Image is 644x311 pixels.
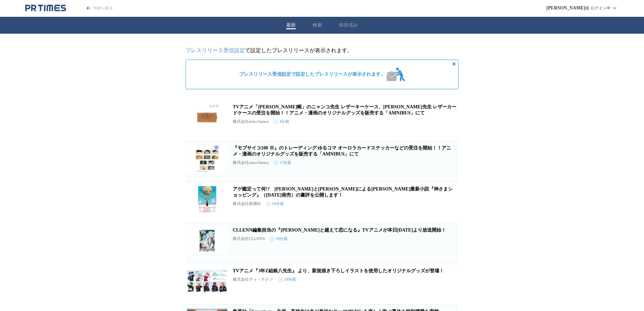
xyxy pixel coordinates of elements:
[233,160,268,166] p: 株式会社arma bianca
[313,22,322,28] button: 検索
[233,145,451,157] a: 『モブサイコ100 Ⅲ』のトレーディング ゆるコマ オーロラカードステッカーなどの受注を開始！！アニメ・漫画のオリジナルグッズを販売する「AMNIBUS」にて
[233,201,261,207] p: 株式会社新潮社
[450,60,458,68] button: 非表示にする
[187,268,227,295] img: TVアニメ『3年Z組銀八先生』 より、新規描き下ろしイラストを使用したオリジナルグッズが登場！
[266,201,284,207] time: 19分前
[187,104,227,131] img: TVアニメ「夏目友人帳」のニャンコ先生 レザーキーケース、ニャンコ先生 レザーカードケースの受注を開始！！アニメ・漫画のオリジナルグッズを販売する「AMNIBUS」にて
[187,145,227,172] img: 『モブサイコ100 Ⅲ』のトレーディング ゆるコマ オーロラカードステッカーなどの受注を開始！！アニメ・漫画のオリジナルグッズを販売する「AMNIBUS」にて
[233,277,273,282] p: 株式会社ディ・テクノ
[233,268,444,273] a: TVアニメ『3年Z組銀八先生』 より、新規描き下ろしイラストを使用したオリジナルグッズが登場！
[76,5,113,11] a: PR TIMESのトップページはこちら
[274,119,289,125] time: 4分前
[239,71,385,77] span: で設定したプレスリリースが表示されます。
[186,47,458,54] p: で設定したプレスリリースが表示されます。
[233,186,453,198] a: アゲ鑑定って何!? [PERSON_NAME]と[PERSON_NAME]による[PERSON_NAME]最新小説『神さまショッピング』（[DATE]発売）の書評を公開します！
[233,228,446,233] a: CLLENN編集担当の『[PERSON_NAME]と越えて恋になる』TVアニメが本日[DATE]より放送開始！
[186,47,245,53] a: プレスリリース受信設定
[279,277,296,282] time: 19分前
[25,4,66,12] a: PR TIMESのトップページはこちら
[239,72,291,77] a: プレスリリース受信設定
[286,22,296,28] button: 最新
[233,104,456,115] a: TVアニメ「[PERSON_NAME]帳」のニャンコ先生 レザーキーケース、[PERSON_NAME]先生 レザーカードケースの受注を開始！！アニメ・漫画のオリジナルグッズを販売する「AMNIB...
[187,227,227,254] img: CLLENN編集担当の『キミと越えて恋になる』TVアニメが本日10月14日（火）より放送開始！
[187,186,227,213] img: アゲ鑑定って何!? 鏡リュウジさんと大森静佳さんによる角田光代最新小説『神さまショッピング』（9月25日発売）の書評を公開します！
[233,119,268,125] p: 株式会社arma bianca
[546,5,585,11] span: [PERSON_NAME]
[270,236,288,242] time: 19分前
[233,236,265,242] p: 株式会社CLLENN
[339,22,358,28] button: 保存済み
[274,160,291,166] time: 17分前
